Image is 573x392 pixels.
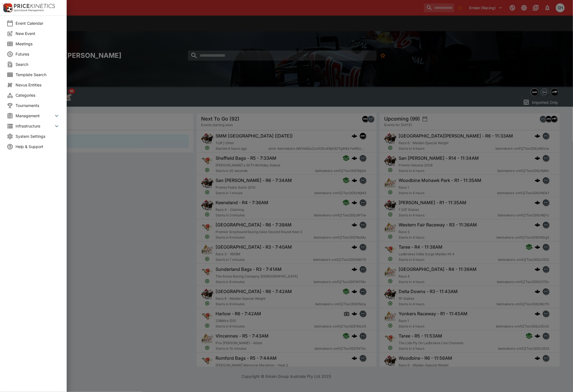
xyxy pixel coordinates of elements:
[16,51,60,57] span: Futures
[16,41,60,47] span: Meetings
[14,9,44,12] img: Sportsbook Management
[16,123,53,129] span: Infrastructure
[16,103,60,108] span: Tournaments
[16,31,60,36] span: New Event
[16,144,60,149] span: Help & Support
[16,72,60,78] span: Template Search
[16,133,60,139] span: System Settings
[2,2,13,13] img: PriceKinetics Logo
[16,20,60,26] span: Event Calendar
[14,4,55,8] img: PriceKinetics
[16,61,60,67] span: Search
[16,82,60,88] span: Nexus Entities
[16,92,60,98] span: Categories
[16,113,53,119] span: Management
